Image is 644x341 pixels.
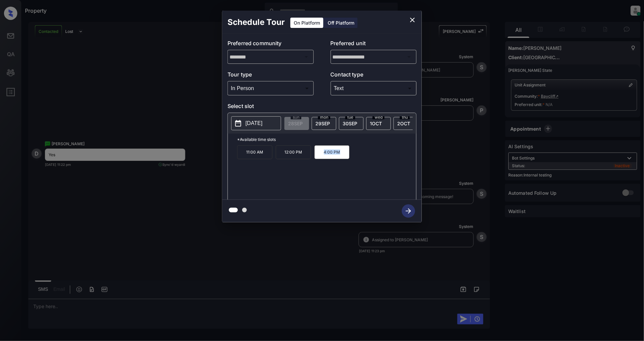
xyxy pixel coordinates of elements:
[237,134,416,145] p: *Available time slots
[290,18,323,28] div: On Platform
[373,115,385,119] span: wed
[394,117,418,130] div: date-select
[276,145,311,159] p: 12:00 PM
[370,121,382,126] span: 1 OCT
[312,117,336,130] div: date-select
[339,117,364,130] div: date-select
[343,121,357,126] span: 30 SEP
[406,13,419,27] button: close
[314,145,350,159] p: 4:00 PM
[222,11,290,34] h2: Schedule Tour
[366,117,391,130] div: date-select
[315,121,330,126] span: 29 SEP
[231,116,281,130] button: [DATE]
[237,145,272,159] p: 11:00 AM
[331,70,417,81] p: Contact type
[228,39,314,50] p: Preferred community
[228,102,416,113] p: Select slot
[331,39,417,50] p: Preferred unit
[332,83,415,94] div: Text
[229,83,312,94] div: In Person
[397,121,410,126] span: 2 OCT
[318,115,330,119] span: mon
[245,119,262,127] p: [DATE]
[228,70,314,81] p: Tour type
[400,115,410,119] span: thu
[324,18,358,28] div: Off Platform
[345,115,355,119] span: tue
